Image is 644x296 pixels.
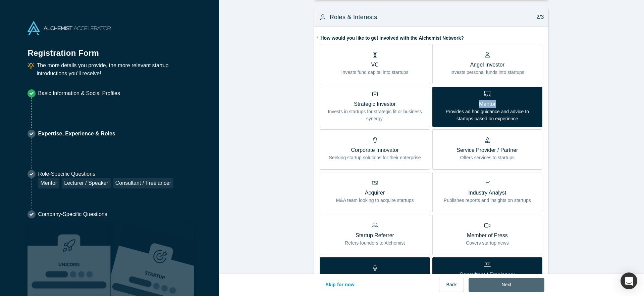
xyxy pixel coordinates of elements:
h3: Roles & Interests [330,13,377,22]
p: Publishes reports and insights on startups [444,197,531,204]
p: Refers founders to Alchemist [345,240,405,247]
button: Back [439,278,464,292]
p: Startup Referrer [345,231,405,240]
p: VC [341,61,409,69]
h1: Registration Form [28,40,191,59]
img: Alchemist Accelerator Logo [28,21,111,35]
p: Offers services to startups [457,154,518,161]
p: Invests personal funds into startups [450,69,524,76]
div: Consultant / Freelancer [113,178,173,188]
div: Mentor [38,178,59,188]
p: Acquirer [336,189,414,197]
p: Role-Specific Questions [38,170,173,178]
p: Provides ad hoc guidance and advice to startups based on experience [437,108,537,122]
p: Mentor [437,100,537,108]
p: Service Provider / Partner [457,146,518,154]
p: Strategic Investor [325,100,425,108]
p: Consultant / Freelancer [437,271,537,279]
p: Industry Analyst [444,189,531,197]
div: Lecturer / Speaker [62,178,111,188]
p: Member of Press [466,231,509,240]
p: Covers startup news [466,240,509,247]
label: How would you like to get involved with the Alchemist Network? [320,32,543,42]
p: The more details you provide, the more relevant startup introductions you’ll receive! [37,61,191,78]
p: M&A team looking to acquire startups [336,197,414,204]
p: Angel Investor [450,61,524,69]
p: Expertise, Experience & Roles [38,130,115,138]
p: Basic Information & Social Profiles [38,89,120,97]
button: Skip for now [318,278,362,292]
p: Invests in startups for strategic fit or business synergy. [325,108,425,122]
p: Company-Specific Questions [38,210,107,218]
p: Invests fund capital into startups [341,69,409,76]
p: Seeking startup solutions for their enterprise [329,154,421,161]
p: Corporate Innovator [329,146,421,154]
p: 2/3 [533,13,544,21]
button: Next [469,278,545,292]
